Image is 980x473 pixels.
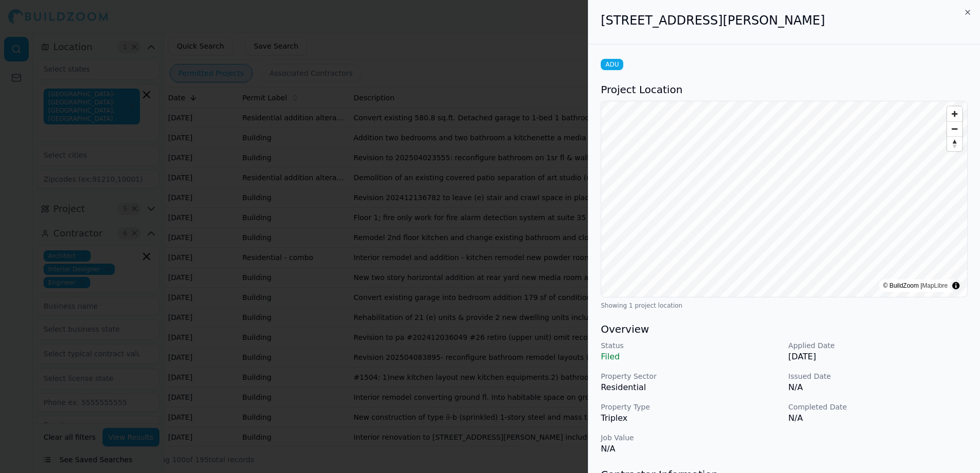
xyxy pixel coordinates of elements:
div: © BuildZoom | [883,281,948,291]
p: Residential [601,381,780,394]
div: Showing 1 project location [601,302,968,310]
p: Completed Date [788,402,968,412]
p: Property Sector [601,371,780,381]
p: Status [601,340,780,351]
span: ADU [601,59,623,70]
p: N/A [788,412,968,424]
a: MapLibre [922,282,948,289]
button: Zoom out [947,121,962,136]
h3: Overview [601,322,968,336]
button: Reset bearing to north [947,136,962,151]
p: Filed [601,351,780,363]
p: N/A [788,381,968,394]
p: [DATE] [788,351,968,363]
h2: [STREET_ADDRESS][PERSON_NAME] [601,12,968,29]
p: Job Value [601,433,780,443]
h3: Project Location [601,82,968,97]
p: Issued Date [788,371,968,381]
p: N/A [601,443,780,455]
p: Triplex [601,412,780,424]
p: Property Type [601,402,780,412]
summary: Toggle attribution [950,279,962,292]
p: Applied Date [788,340,968,351]
button: Zoom in [947,106,962,121]
canvas: Map [601,101,967,297]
